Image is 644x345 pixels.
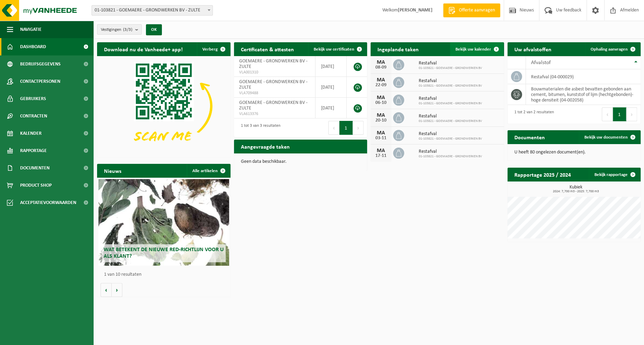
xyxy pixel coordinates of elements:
span: 01-103821 - GOEMAERE - GRONDWERKEN BV [419,137,482,141]
td: restafval (04-000029) [526,69,641,84]
div: 06-10 [374,100,388,105]
span: Bekijk uw documenten [584,135,628,140]
span: 01-103821 - GOEMAERE - GRONDWERKEN BV - ZULTE [92,6,212,15]
span: 01-103821 - GOEMAERE - GRONDWERKEN BV - ZULTE [92,5,213,16]
div: MA [374,130,388,136]
span: Ophaling aanvragen [591,47,628,52]
span: Bekijk uw certificaten [314,47,354,52]
span: Acceptatievoorwaarden [20,194,76,211]
h2: Aangevraagde taken [234,140,297,153]
span: 01-103821 - GOEMAERE - GRONDWERKEN BV [419,101,482,106]
td: [DATE] [315,98,347,118]
p: U heeft 80 ongelezen document(en). [514,150,634,155]
strong: [PERSON_NAME] [398,8,433,13]
button: OK [146,24,162,35]
span: GOEMAERE - GRONDWERKEN BV - ZULTE [239,79,307,90]
h2: Nieuws [97,164,128,177]
button: Previous [328,121,339,135]
span: Offerte aanvragen [457,7,497,14]
span: Kalender [20,125,42,142]
h2: Documenten [507,130,552,144]
span: 01-103821 - GOEMAERE - GRONDWERKEN BV [419,66,482,70]
a: Alle artikelen [187,164,230,178]
button: Next [626,107,637,121]
span: Restafval [419,78,482,84]
span: Contactpersonen [20,73,60,90]
a: Bekijk uw certificaten [308,42,366,56]
span: Restafval [419,131,482,137]
div: MA [374,95,388,100]
span: VLA001310 [239,70,310,75]
button: Volgende [112,283,122,297]
div: 22-09 [374,83,388,88]
div: 17-11 [374,153,388,158]
span: Rapportage [20,142,47,159]
span: 2024: 7,700 m3 - 2025: 7,700 m3 [511,190,641,193]
span: Gebruikers [20,90,46,107]
span: Restafval [419,96,482,101]
span: Documenten [20,159,50,177]
span: Wat betekent de nieuwe RED-richtlijn voor u als klant? [104,247,224,259]
button: 1 [339,121,353,135]
h2: Download nu de Vanheede+ app! [97,42,190,56]
div: 1 tot 2 van 2 resultaten [511,107,554,122]
td: bouwmaterialen die asbest bevatten gebonden aan cement, bitumen, kunststof of lijm (hechtgebonden... [526,84,641,105]
span: Afvalstof [531,60,551,65]
div: 1 tot 3 van 3 resultaten [237,120,280,135]
a: Wat betekent de nieuwe RED-richtlijn voor u als klant? [98,179,229,266]
span: VLA709488 [239,90,310,96]
div: MA [374,148,388,153]
button: 1 [613,107,626,121]
h2: Uw afvalstoffen [507,42,558,56]
div: 03-11 [374,136,388,141]
a: Bekijk uw kalender [450,42,503,56]
span: 01-103821 - GOEMAERE - GRONDWERKEN BV [419,119,482,123]
div: MA [374,60,388,65]
td: [DATE] [315,77,347,98]
span: Restafval [419,114,482,119]
div: 20-10 [374,118,388,123]
span: Dashboard [20,38,46,55]
span: GOEMAERE - GRONDWERKEN BV - ZULTE [239,100,307,111]
p: 1 van 10 resultaten [104,272,227,277]
span: GOEMAERE - GRONDWERKEN BV - ZULTE [239,59,307,69]
button: Next [353,121,364,135]
a: Bekijk rapportage [589,168,640,182]
button: Previous [602,107,613,121]
h3: Kubiek [511,185,641,193]
span: Restafval [419,149,482,154]
a: Ophaling aanvragen [585,42,640,56]
span: Bekijk uw kalender [455,47,491,52]
h2: Rapportage 2025 / 2024 [507,168,578,181]
img: Download de VHEPlus App [97,56,230,156]
h2: Ingeplande taken [371,42,426,56]
span: Bedrijfsgegevens [20,55,61,73]
div: MA [374,77,388,83]
h2: Certificaten & attesten [234,42,301,56]
span: 01-103821 - GOEMAERE - GRONDWERKEN BV [419,84,482,88]
span: Verberg [202,47,218,52]
p: Geen data beschikbaar. [241,159,360,164]
count: (3/3) [123,27,132,32]
span: Navigatie [20,21,42,38]
td: [DATE] [315,56,347,77]
div: MA [374,113,388,118]
button: Vestigingen(3/3) [97,24,142,35]
button: Vorige [101,283,112,297]
span: Vestigingen [101,25,132,35]
a: Offerte aanvragen [443,3,500,17]
button: Verberg [197,42,230,56]
span: 01-103821 - GOEMAERE - GRONDWERKEN BV [419,154,482,159]
div: 08-09 [374,65,388,70]
a: Bekijk uw documenten [579,130,640,144]
span: Product Shop [20,177,52,194]
span: VLA613376 [239,111,310,117]
span: Contracten [20,107,47,125]
span: Restafval [419,61,482,66]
